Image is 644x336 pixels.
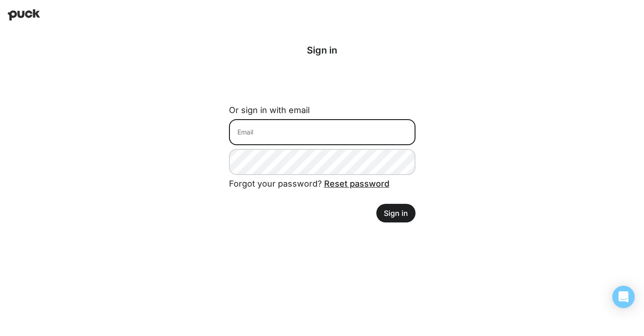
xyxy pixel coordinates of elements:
a: Reset password [324,179,389,188]
img: Puck home [7,9,40,20]
label: Or sign in with email [229,105,310,115]
iframe: Sign in with Google Button [224,72,420,92]
button: Sign in [376,204,415,222]
input: Email [229,119,415,145]
span: Forgot your password? [229,179,389,188]
div: Sign in [229,45,415,56]
div: Open Intercom Messenger [612,286,635,308]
